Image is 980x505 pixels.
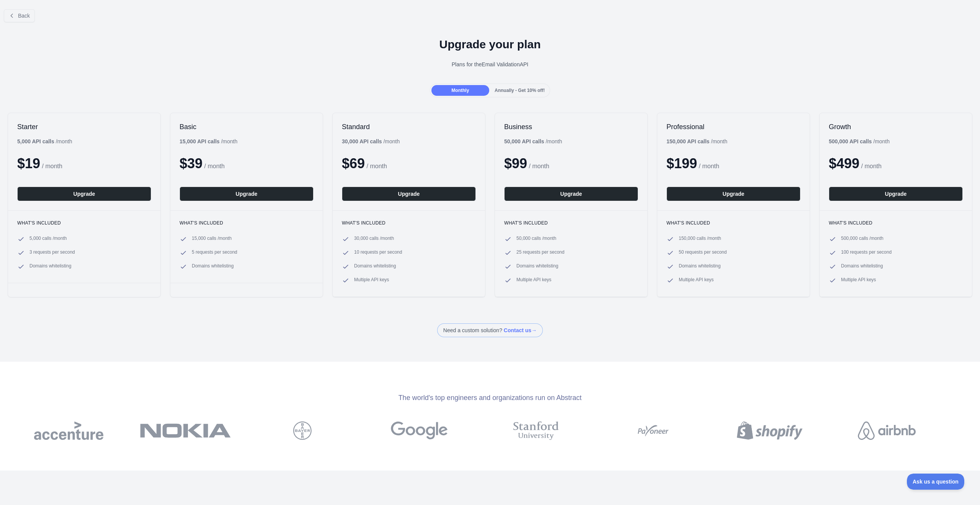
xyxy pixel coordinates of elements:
[504,156,527,171] span: $ 99
[666,156,697,171] span: $ 199
[907,474,965,490] iframe: Toggle Customer Support
[666,187,800,201] button: Upgrade
[529,163,549,169] span: / month
[504,187,638,201] button: Upgrade
[342,187,476,201] button: Upgrade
